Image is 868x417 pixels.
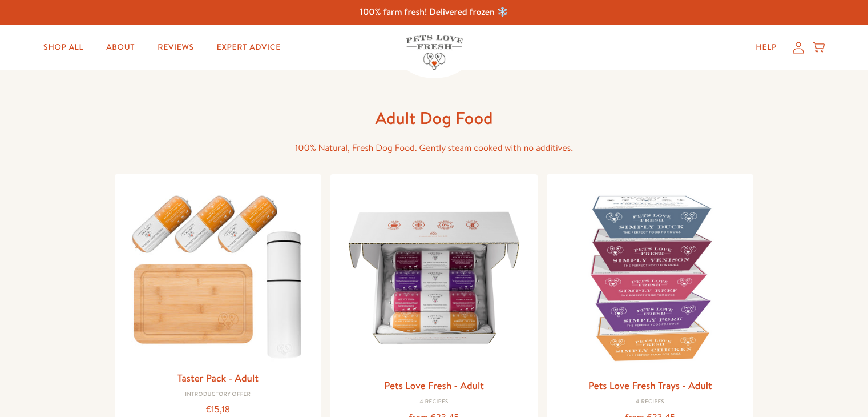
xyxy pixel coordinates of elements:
img: Taster Pack - Adult [124,183,313,364]
span: 100% Natural, Fresh Dog Food. Gently steam cooked with no additives. [295,142,573,154]
a: Pets Love Fresh - Adult [384,378,484,392]
img: Pets Love Fresh - Adult [340,183,528,372]
div: 4 Recipes [556,399,745,406]
a: Taster Pack - Adult [177,371,259,385]
a: Shop All [34,36,92,59]
a: Reviews [148,36,203,59]
img: Pets Love Fresh Trays - Adult [556,183,745,372]
a: Expert Advice [208,36,290,59]
a: About [97,36,144,59]
div: 4 Recipes [340,399,528,406]
a: Help [746,36,786,59]
a: Pets Love Fresh Trays - Adult [588,378,712,392]
h1: Adult Dog Food [252,107,617,129]
img: Pets Love Fresh [406,35,463,70]
div: Introductory Offer [124,391,313,398]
